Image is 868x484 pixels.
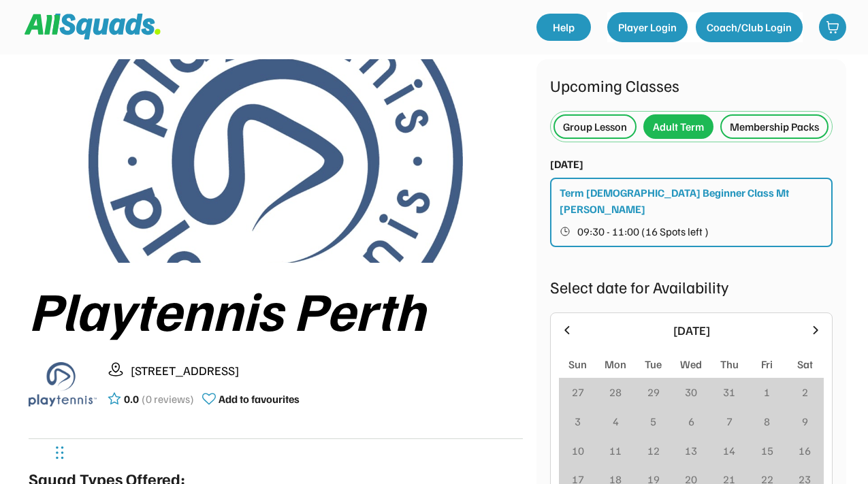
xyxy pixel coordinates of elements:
[645,356,662,372] div: Tue
[720,356,739,372] div: Thu
[582,321,801,340] div: [DATE]
[761,356,773,372] div: Fri
[550,73,833,97] div: Upcoming Classes
[726,413,733,430] div: 7
[560,223,824,240] button: 09:30 - 11:00 (16 Spots left )
[685,384,697,400] div: 30
[568,356,587,372] div: Sun
[577,226,709,237] span: 09:30 - 11:00 (16 Spots left )
[89,59,463,263] img: playtennis%20blue%20logo%204.jpg
[29,279,523,339] div: Playtennis Perth
[826,20,839,34] img: shopping-cart-01%20%281%29.svg
[550,274,833,299] div: Select date for Availability
[25,14,161,39] img: Squad%20Logo.svg
[764,413,770,430] div: 8
[563,118,627,135] div: Group Lesson
[609,442,622,459] div: 11
[764,384,770,400] div: 1
[219,391,300,407] div: Add to favourites
[802,413,808,430] div: 9
[609,384,622,400] div: 28
[799,442,811,459] div: 16
[29,350,97,418] img: playtennis%20blue%20logo%201.png
[802,384,808,400] div: 2
[605,356,626,372] div: Mon
[142,391,194,407] div: (0 reviews)
[572,384,584,400] div: 27
[560,184,824,217] div: Term [DEMOGRAPHIC_DATA] Beginner Class Mt [PERSON_NAME]
[797,356,813,372] div: Sat
[131,361,523,380] div: [STREET_ADDRESS]
[647,384,660,400] div: 29
[607,12,688,42] button: Player Login
[536,14,591,41] a: Help
[653,118,704,135] div: Adult Term
[723,384,735,400] div: 31
[761,442,773,459] div: 15
[575,413,581,430] div: 3
[730,118,819,135] div: Membership Packs
[723,442,735,459] div: 14
[688,413,694,430] div: 6
[613,413,619,430] div: 4
[685,442,697,459] div: 13
[650,413,656,430] div: 5
[572,442,584,459] div: 10
[550,156,583,172] div: [DATE]
[647,442,660,459] div: 12
[696,12,803,42] button: Coach/Club Login
[680,356,702,372] div: Wed
[124,391,139,407] div: 0.0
